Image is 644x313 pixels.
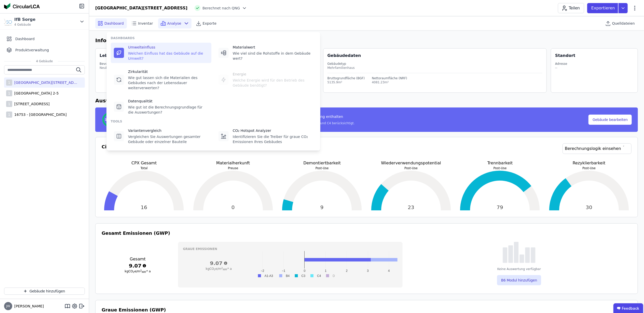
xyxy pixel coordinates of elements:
[191,166,276,170] p: Preuse
[100,53,130,59] div: Lebenszyklus
[233,45,313,50] div: Materialwert
[233,134,313,144] div: Identifizieren Sie die Treiber für graue CO₂ Emissionen Ihres Gebäudes
[4,3,40,9] img: Concular
[183,247,398,251] h3: Graue Emissionen
[503,242,536,263] img: empty-state
[183,260,255,267] h3: 9.07
[102,230,632,237] h3: Gesamt Emissionen (GWP)
[12,101,50,106] div: [STREET_ADDRESS]
[327,80,365,84] div: 5135.9m²
[12,304,44,309] span: [PERSON_NAME]
[612,21,635,26] span: Quelldateien
[31,59,58,63] span: 4 Gebäude
[547,166,632,170] p: Post-Use
[233,51,313,61] div: Wie viel sind die Rohstoffe in dem Gebäude wert?
[138,21,153,26] span: Inventar
[202,6,240,11] span: Berechnet nach QNG
[6,112,12,118] div: 1
[102,256,174,262] h3: Gesamt
[128,75,208,90] div: Wie gut lassen sich die Materialien des Gebäudes nach der Lebensdauer weiterverwerten?
[555,66,567,70] div: --
[104,21,124,26] span: Dashboard
[6,80,12,86] div: 1
[102,262,174,269] h3: 9.07
[591,5,616,11] p: Exportieren
[372,80,407,84] div: 4081.23m²
[6,305,10,308] span: JW
[167,21,181,26] span: Analyse
[15,36,35,41] span: Dashboard
[214,268,215,271] sub: 2
[102,143,195,160] h3: Circularity Performance Index (CPX)
[140,269,142,272] sup: 2
[100,62,141,66] div: Bevorstehende Maßnahme
[111,36,316,40] div: DASHBOARDS
[142,271,146,273] sub: NRF
[458,160,543,166] p: Trennbarkeit
[280,166,365,170] p: Post-Use
[223,268,227,271] sub: NRF
[206,267,232,271] span: kgCO e/m * a
[555,62,567,66] div: Adresse
[327,62,543,66] div: Gebäudetyp
[280,160,365,166] p: Demontiertbarkeit
[497,267,541,271] div: Keine Auswertung verfügbar
[102,166,187,170] p: Total
[203,21,216,26] span: Exporte
[95,5,187,11] div: [GEOGRAPHIC_DATA][STREET_ADDRESS]
[128,105,208,115] div: Wie gut ist die Berechnungsgrundlage für die Auswertungen?
[6,101,12,107] div: 1
[327,66,543,70] div: Mehrfamilienhaus
[372,76,407,80] div: Nettoraumfläche (NRF)
[327,53,547,59] div: Gebäudedaten
[128,128,208,133] div: Variantenvergleich
[233,128,313,133] div: CO₂ Hotspot Analyzer
[14,17,35,23] div: IfB Sorge
[128,134,208,144] div: Vergleichen Sie Auswertungen gesamter Gebäude oder einzelner Bauteile
[125,270,151,273] span: kgCO e/m * a
[497,275,541,285] button: B6 Modul hinzufügen
[105,118,114,122] span: 100%
[128,45,208,50] div: Umwelteinfluss
[191,160,276,166] p: Materialherkunft
[327,76,365,80] div: Bruttogrundfläche (BGF)
[14,23,35,27] span: 4 Gebäude
[4,18,12,26] img: IfB Sorge
[128,69,208,74] div: Zirkularität
[128,51,208,61] div: Welchen Einfluss hat das Gebäude auf die Umwelt?
[102,160,187,166] p: CPX Gesamt
[369,166,454,170] p: Post-Use
[12,80,78,85] div: [GEOGRAPHIC_DATA][STREET_ADDRESS]
[12,91,59,96] div: [GEOGRAPHIC_DATA] 2-5
[563,143,632,154] a: Berechnungslogik einsehen
[133,271,134,273] sub: 2
[6,90,12,96] div: 1
[111,119,316,123] div: TOOLS
[12,112,67,117] div: 16753 - [GEOGRAPHIC_DATA]
[15,48,49,53] span: Produktverwaltung
[128,99,208,104] div: Datenqualität
[221,267,223,269] sup: 2
[558,3,584,13] button: Teilen
[547,160,632,166] p: Rezyklierbarkeit
[95,97,638,104] h6: Auswertungen
[4,288,85,295] button: Gebäude hinzufügen
[588,115,632,125] button: Gebäude bearbeiten
[95,37,638,44] h6: Informationen zum Gebäude
[369,160,454,166] p: Wiederverwendungspotential
[555,53,575,59] div: Standort
[458,166,543,170] p: Post-Use
[100,66,141,70] div: Neubau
